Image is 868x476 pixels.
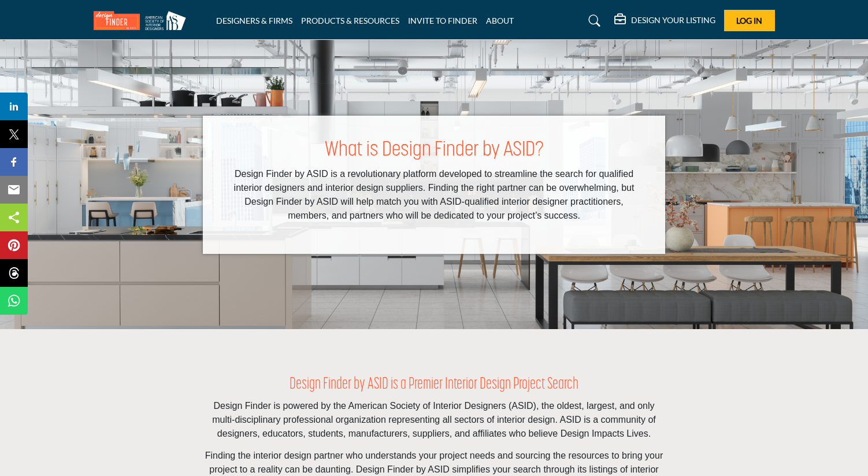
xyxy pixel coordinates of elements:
[216,16,292,25] a: DESIGNERS & FIRMS
[226,139,642,163] h1: What is Design Finder by ASID?
[614,14,715,28] div: DESIGN YOUR LISTING
[724,10,775,31] button: Log In
[631,15,715,25] h5: DESIGN YOUR LISTING
[736,16,762,25] span: Log In
[203,399,665,441] p: Design Finder is powered by the American Society of Interior Designers (ASID), the oldest, larges...
[94,11,192,30] img: Site Logo
[301,16,399,25] a: PRODUCTS & RESOURCES
[203,375,665,395] h2: Design Finder by ASID is a Premier Interior Design Project Search
[486,16,514,25] a: ABOUT
[408,16,477,25] a: INVITE TO FINDER
[226,167,642,223] p: Design Finder by ASID is a revolutionary platform developed to streamline the search for qualifie...
[577,12,608,30] a: Search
